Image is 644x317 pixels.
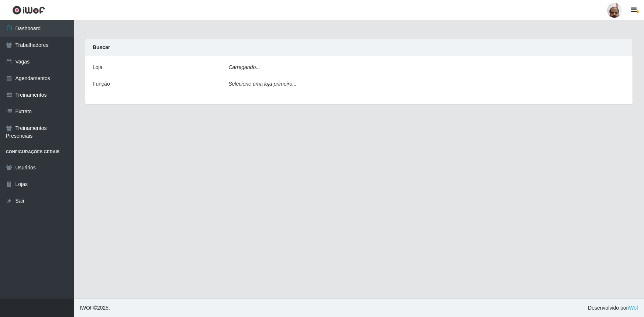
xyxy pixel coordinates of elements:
[628,305,638,311] a: iWof
[93,44,110,50] strong: Buscar
[80,305,93,311] span: IWOF
[93,80,110,88] label: Função
[228,64,260,70] i: Carregando...
[228,81,296,87] i: Selecione uma loja primeiro...
[12,6,45,15] img: CoreUI Logo
[80,304,110,312] span: © 2025 .
[93,63,102,71] label: Loja
[588,304,638,312] span: Desenvolvido por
